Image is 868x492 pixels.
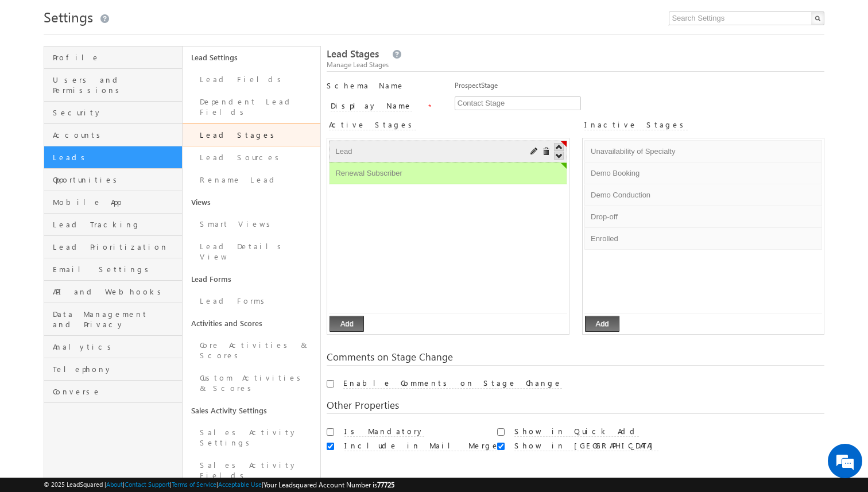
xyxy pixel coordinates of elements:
span: Mobile App [53,197,179,207]
a: Sales Activity Fields [183,454,321,487]
a: Lead Sources [183,146,321,169]
div: Chat with us now [60,60,193,75]
label: Include in Mail Merge [344,440,499,451]
span: Profile [53,52,179,63]
span: Email Settings [53,264,179,274]
a: Terms of Service [172,481,216,488]
label: Inactive Stages [584,119,688,130]
a: Activities and Scores [183,312,321,334]
input: Search Settings [669,11,824,25]
a: Sales Activity Settings [183,400,321,421]
a: Lead Tracking [44,214,182,236]
span: Data Management and Privacy [53,309,179,330]
a: Lead Forms [183,268,321,290]
span: Opportunities [53,175,179,185]
span: Lead Tracking [53,219,179,230]
label: Enable Comments on Stage Change [343,378,562,389]
div: Manage Lead Stages [327,60,824,70]
a: Lead Details View [183,235,321,268]
a: Lead Settings [183,47,321,68]
label: Is Mandatory [344,426,424,437]
span: Accounts [53,130,179,140]
a: Views [183,191,321,213]
button: Add [585,316,619,332]
a: API and Webhooks [44,281,182,303]
span: Telephony [53,364,179,374]
span: Settings [44,7,93,26]
a: Lead Fields [183,68,321,91]
label: Show in Quick Add [514,426,639,437]
span: Your Leadsquared Account Number is [263,481,394,489]
a: Lead Forms [183,290,321,312]
a: Profile [44,47,182,69]
span: Converse [53,386,179,397]
a: Leads [44,146,182,169]
a: Analytics [44,336,182,358]
a: Users and Permissions [44,69,182,102]
a: Email Settings [44,258,182,281]
a: Contact Support [125,481,170,488]
span: 77725 [377,481,394,489]
span: Users and Permissions [53,75,179,95]
a: Telephony [44,358,182,381]
a: Accounts [44,124,182,146]
div: Comments on Stage Change [327,352,824,366]
label: Active Stages [329,119,416,130]
a: Smart Views [183,213,321,235]
label: Show in [GEOGRAPHIC_DATA] [514,440,658,451]
span: Security [53,107,179,118]
span: Lead Stages [327,47,379,60]
span: Leads [53,152,179,162]
a: Acceptable Use [218,481,262,488]
div: Schema Name [327,80,441,96]
div: Other Properties [327,400,824,414]
a: About [106,481,123,488]
button: Add [330,316,364,332]
span: Analytics [53,342,179,352]
a: Lead Prioritization [44,236,182,258]
a: Converse [44,381,182,403]
a: Dependent Lead Fields [183,91,321,123]
a: Sales Activity Settings [183,421,321,454]
textarea: Type your message and hit 'Enter' [15,106,210,344]
span: API and Webhooks [53,286,179,297]
label: Display Name [331,100,412,111]
span: © 2025 LeadSquared | | | | | [44,479,394,490]
span: Lead Prioritization [53,242,179,252]
img: d_60004797649_company_0_60004797649 [20,60,48,75]
a: Lead Stages [183,123,321,146]
a: Security [44,102,182,124]
a: Opportunities [44,169,182,191]
a: Core Activities & Scores [183,334,321,367]
a: Custom Activities & Scores [183,367,321,400]
em: Start Chat [156,354,208,369]
a: Mobile App [44,191,182,214]
a: Rename Lead [183,169,321,191]
div: Minimize live chat window [188,6,216,33]
div: ProspectStage [455,80,825,96]
a: Data Management and Privacy [44,303,182,336]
